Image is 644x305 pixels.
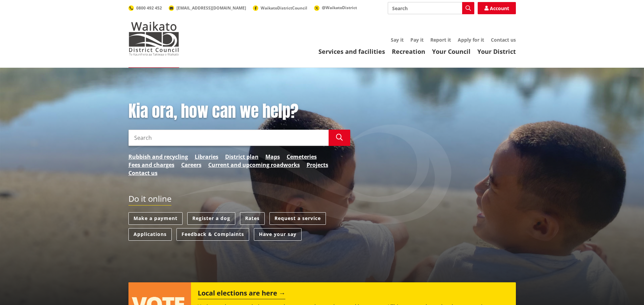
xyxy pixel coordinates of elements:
[240,212,265,225] a: Rates
[458,37,484,43] a: Apply for it
[128,5,162,11] a: 0800 492 452
[430,37,451,43] a: Report it
[307,161,328,169] a: Projects
[195,153,218,161] a: Libraries
[176,228,249,241] a: Feedback & Complaints
[225,153,259,161] a: District plan
[187,212,235,225] a: Register a dog
[392,47,425,56] a: Recreation
[269,212,326,225] a: Request a service
[388,2,474,14] input: Search input
[410,37,424,43] a: Pay it
[391,37,404,43] a: Say it
[261,5,307,11] span: WaikatoDistrictCouncil
[287,153,317,161] a: Cemeteries
[128,22,179,56] img: Waikato District Council - Te Kaunihera aa Takiwaa o Waikato
[477,47,516,56] a: Your District
[128,161,174,169] a: Fees and charges
[136,5,162,11] span: 0800 492 452
[432,47,471,56] a: Your Council
[253,5,307,11] a: WaikatoDistrictCouncil
[254,228,302,241] a: Have your say
[169,5,246,11] a: [EMAIL_ADDRESS][DOMAIN_NAME]
[208,161,300,169] a: Current and upcoming roadworks
[128,102,350,121] h1: Kia ora, how can we help?
[491,37,516,43] a: Contact us
[181,161,201,169] a: Careers
[318,47,385,56] a: Services and facilities
[176,5,246,11] span: [EMAIL_ADDRESS][DOMAIN_NAME]
[128,169,158,177] a: Contact us
[128,153,188,161] a: Rubbish and recycling
[478,2,516,14] a: Account
[322,5,357,10] span: @WaikatoDistrict
[128,212,183,225] a: Make a payment
[198,289,285,299] h2: Local elections are here
[314,5,357,10] a: @WaikatoDistrict
[265,153,280,161] a: Maps
[128,194,171,206] h2: Do it online
[128,130,329,146] input: Search input
[128,228,172,241] a: Applications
